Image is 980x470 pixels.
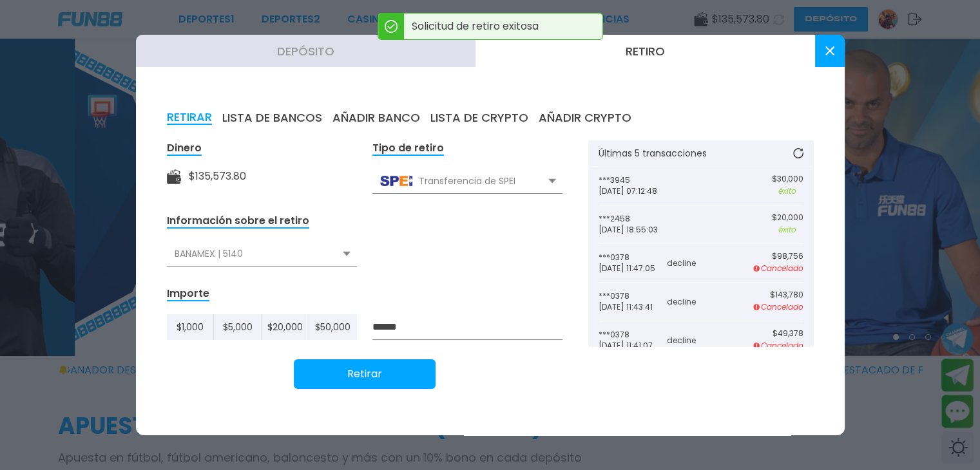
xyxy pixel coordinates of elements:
p: éxito [772,185,803,197]
div: Importe [167,287,209,301]
p: decline [667,336,735,345]
p: decline [667,297,735,306]
button: $50,000 [309,314,356,340]
p: $ 30,000 [772,174,803,183]
img: Transferencia de SPEI [380,176,412,186]
button: RETIRAR [167,111,212,125]
div: Transferencia de SPEI [372,169,562,193]
button: AÑADIR BANCO [332,111,420,125]
button: Depósito [136,35,476,67]
p: $ 143,780 [753,290,803,299]
button: $5,000 [214,314,262,340]
button: Retirar [294,359,436,389]
p: [DATE] 07:12:48 [599,187,701,196]
button: AÑADIR CRYPTO [539,111,631,125]
p: $ 49,378 [753,329,803,338]
div: Información sobre el retiro [167,214,309,229]
p: [DATE] 18:55:03 [599,225,701,234]
p: Solicitud de retiro exitosa [404,14,602,39]
p: [DATE] 11:41:07 [599,341,667,350]
p: Cancelado [753,301,803,313]
p: decline [667,259,735,268]
button: $20,000 [262,314,309,340]
div: Dinero [167,141,202,156]
button: $1,000 [167,314,215,340]
p: [DATE] 11:43:41 [599,303,667,312]
p: Cancelado [753,340,803,352]
button: LISTA DE BANCOS [222,111,322,125]
div: Tipo de retiro [372,141,444,156]
p: $ 20,000 [772,213,803,222]
div: BANAMEX | 5140 [167,241,357,266]
button: LISTA DE CRYPTO [430,111,528,125]
p: Últimas 5 transacciones [599,149,707,158]
button: Retiro [476,35,815,67]
p: éxito [772,224,803,236]
p: Cancelado [753,263,803,274]
p: $ 98,756 [753,252,803,261]
p: [DATE] 11:47:05 [599,264,667,273]
div: $ 135,573.80 [189,169,246,184]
